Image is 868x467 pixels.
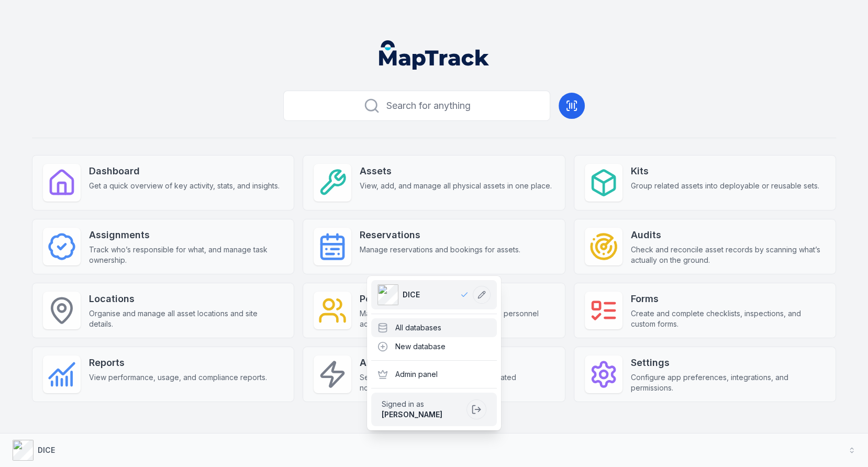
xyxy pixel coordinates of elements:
strong: DICE [38,446,55,454]
div: Admin panel [371,365,497,384]
div: All databases [371,318,497,337]
strong: [PERSON_NAME] [382,410,442,419]
div: DICE [367,276,501,430]
span: Signed in as [382,399,462,409]
span: DICE [403,290,420,300]
div: New database [371,337,497,356]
